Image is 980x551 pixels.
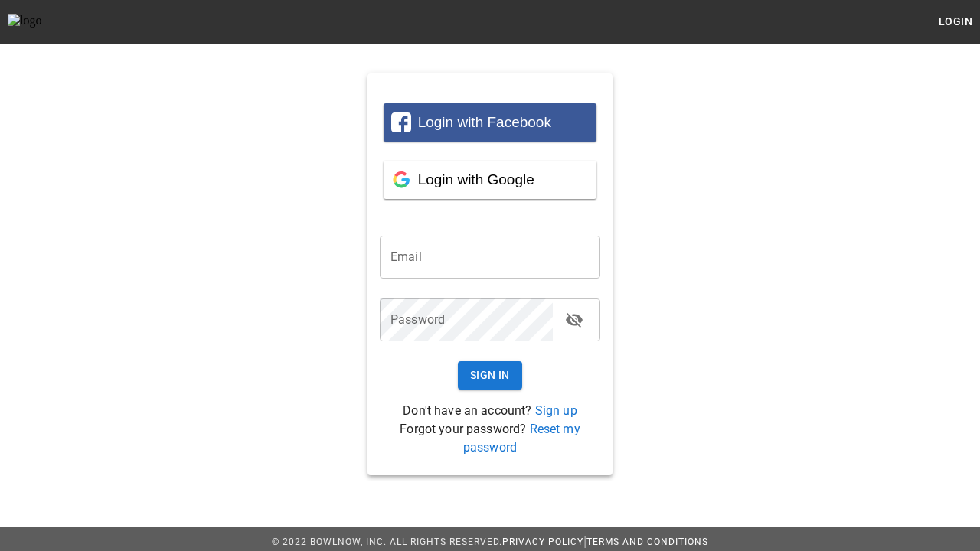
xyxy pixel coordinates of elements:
[384,103,596,142] button: Login with Facebook
[458,361,522,390] button: Sign In
[8,14,92,29] img: logo
[384,161,596,199] button: Login with Google
[418,114,551,130] span: Login with Facebook
[502,536,583,547] a: Privacy Policy
[559,305,590,335] button: toggle password visibility
[380,420,600,457] p: Forgot your password?
[418,171,534,187] span: Login with Google
[463,422,580,455] a: Reset my password
[380,402,600,420] p: Don't have an account?
[586,536,708,547] a: Terms and Conditions
[272,536,502,547] span: © 2022 BowlNow, Inc. All Rights Reserved.
[535,403,577,418] a: Sign up
[931,8,980,36] button: Login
